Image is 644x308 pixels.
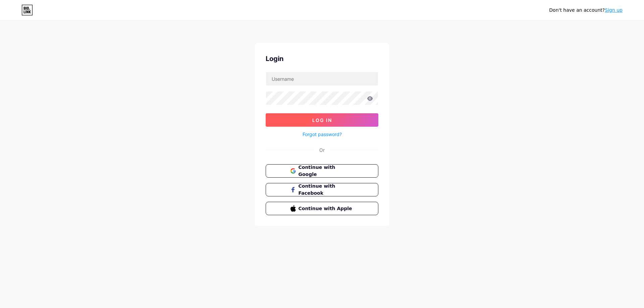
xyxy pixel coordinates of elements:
[319,146,325,153] div: Or
[312,117,332,123] span: Log In
[266,183,378,196] button: Continue with Facebook
[266,54,378,64] div: Login
[549,7,623,14] div: Don't have an account?
[266,72,378,85] input: Username
[605,7,623,13] a: Sign up
[303,131,342,138] a: Forgot password?
[266,164,378,178] button: Continue with Google
[299,164,354,178] span: Continue with Google
[266,113,378,127] button: Log In
[266,202,378,215] button: Continue with Apple
[299,183,354,197] span: Continue with Facebook
[299,205,354,212] span: Continue with Apple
